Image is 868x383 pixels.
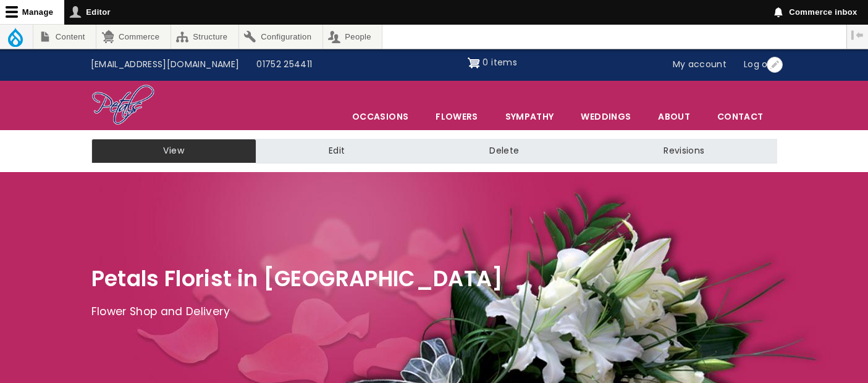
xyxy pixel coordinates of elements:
a: Contact [704,104,776,130]
a: About [645,104,703,130]
a: My account [664,53,736,76]
a: [EMAIL_ADDRESS][DOMAIN_NAME] [82,53,248,76]
img: Shopping cart [468,53,480,73]
a: Delete [417,139,591,163]
span: Weddings [568,104,644,130]
span: 0 items [482,56,516,68]
a: Structure [171,25,238,49]
a: Commerce [96,25,170,49]
a: Revisions [591,139,777,163]
a: Edit [256,139,417,163]
a: 01752 254411 [248,53,321,76]
a: Shopping cart 0 items [468,53,517,73]
a: Content [33,25,96,49]
button: Vertical orientation [847,25,868,46]
a: Log out [735,53,786,76]
a: People [323,25,382,49]
a: View [91,139,256,163]
img: Home [91,84,155,127]
a: Configuration [239,25,322,49]
span: Petals Florist in [GEOGRAPHIC_DATA] [91,263,504,294]
p: Flower Shop and Delivery [91,303,777,321]
a: Sympathy [492,104,567,130]
button: Open User account menu configuration options [767,57,783,73]
nav: Tabs [82,139,786,163]
span: Occasions [339,104,421,130]
a: Flowers [423,104,491,130]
